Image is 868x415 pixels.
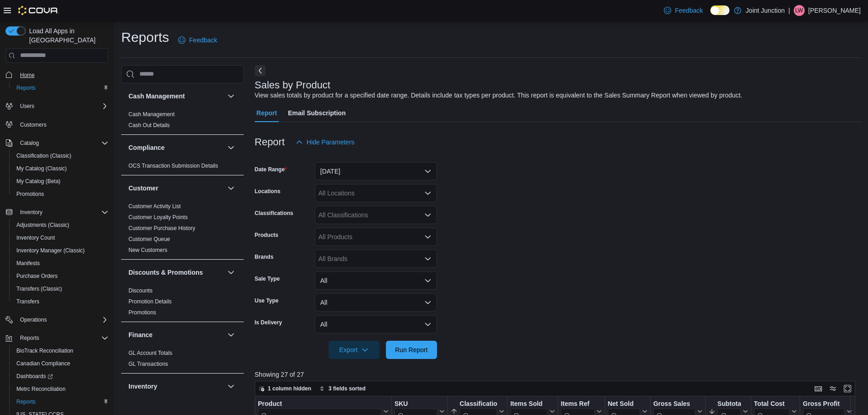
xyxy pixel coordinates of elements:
span: GL Account Totals [128,349,172,357]
span: Feedback [189,36,217,45]
span: Canadian Compliance [13,358,108,369]
button: Customer [128,184,224,193]
button: Customers [2,118,112,131]
a: Reports [13,396,39,407]
button: Inventory [16,207,46,218]
span: Hide Parameters [307,138,354,147]
div: Discounts & Promotions [121,285,244,322]
a: OCS Transaction Submission Details [128,163,218,169]
a: GL Transactions [128,361,168,367]
span: Inventory Manager (Classic) [16,247,85,254]
button: Cash Management [226,91,236,102]
div: View sales totals by product for a specified date range. Details include tax types per product. T... [255,91,742,100]
button: Finance [128,330,224,339]
span: Export [334,341,374,359]
button: Export [329,341,380,359]
button: All [315,315,437,333]
button: Classification (Classic) [9,149,112,162]
span: Purchase Orders [13,271,108,282]
p: | [788,5,790,16]
button: Catalog [16,138,42,149]
span: Transfers (Classic) [16,285,62,292]
a: Inventory Manager (Classic) [13,245,88,256]
button: Run Report [386,341,437,359]
button: Finance [226,329,236,340]
span: Dashboards [16,373,53,380]
span: GL Transactions [128,360,168,368]
button: Inventory [2,206,112,219]
span: Reports [13,82,108,93]
span: OCS Transaction Submission Details [128,162,218,169]
button: Keyboard shortcuts [813,383,824,394]
span: Dark Mode [710,15,711,15]
span: Cash Management [128,111,175,118]
div: Items Ref [560,400,594,408]
span: Reports [20,334,39,342]
a: New Customers [128,247,167,253]
a: Customers [16,119,50,130]
a: Transfers (Classic) [13,283,66,294]
span: Customer Purchase History [128,225,195,232]
div: Net Sold [607,400,640,408]
button: All [315,293,437,312]
span: LW [795,5,803,16]
span: Customer Loyalty Points [128,214,188,221]
button: Reports [16,333,43,343]
span: Customers [16,119,108,130]
h1: Reports [121,28,169,46]
p: [PERSON_NAME] [808,5,861,16]
label: Sale Type [255,275,280,282]
span: Promotions [128,309,156,316]
input: Dark Mode [710,5,729,15]
button: 3 fields sorted [316,383,369,394]
span: Classification (Classic) [13,150,108,161]
div: Gross Profit [803,400,845,408]
button: My Catalog (Beta) [9,175,112,188]
span: Operations [16,314,108,325]
span: Transfers (Classic) [13,283,108,294]
button: Open list of options [424,211,431,219]
span: Dashboards [13,371,108,382]
a: Metrc Reconciliation [13,384,69,395]
span: Users [16,101,108,112]
span: Promotions [13,189,108,200]
button: Manifests [9,257,112,270]
span: Users [20,102,34,110]
button: Compliance [226,142,236,153]
button: Next [255,65,266,76]
button: BioTrack Reconciliation [9,344,112,357]
a: Customer Activity List [128,203,181,210]
button: Enter fullscreen [842,383,853,394]
span: New Customers [128,246,167,254]
a: Promotions [128,309,156,316]
span: Report [257,104,277,122]
button: [DATE] [315,162,437,180]
h3: Customer [128,184,158,193]
span: Run Report [395,345,428,354]
a: Customer Loyalty Points [128,214,188,220]
a: Promotion Details [128,298,172,305]
div: Finance [121,348,244,373]
h3: Finance [128,330,153,339]
span: Transfers [16,298,39,305]
button: My Catalog (Classic) [9,162,112,175]
button: All [315,272,437,290]
p: Showing 27 of 27 [255,370,862,379]
span: Customer Queue [128,236,170,243]
button: Canadian Compliance [9,357,112,370]
button: Inventory Count [9,231,112,244]
a: Canadian Compliance [13,358,74,369]
button: Inventory [128,382,224,391]
span: Canadian Compliance [16,360,70,367]
span: Load All Apps in [GEOGRAPHIC_DATA] [26,26,108,45]
a: Customer Purchase History [128,225,195,231]
button: Reports [9,82,112,94]
span: Inventory Count [16,234,55,241]
button: Transfers (Classic) [9,282,112,295]
span: My Catalog (Beta) [16,178,61,185]
button: Discounts & Promotions [128,268,224,277]
span: Inventory [16,207,108,218]
span: Reports [16,398,36,405]
span: Metrc Reconciliation [13,384,108,395]
span: 1 column hidden [268,385,311,392]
